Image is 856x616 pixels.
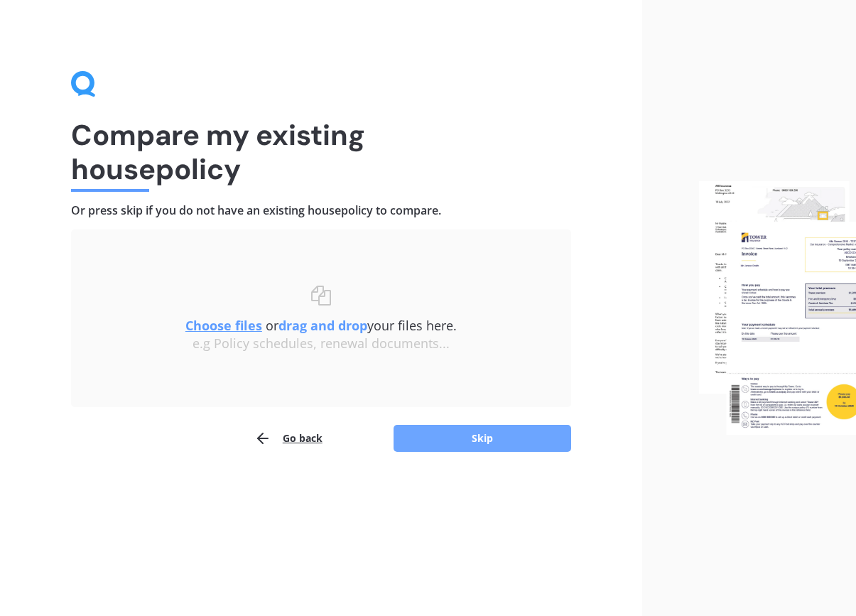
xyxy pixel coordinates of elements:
u: Choose files [185,317,262,334]
h1: Compare my existing house policy [71,118,571,186]
button: Skip [394,425,571,452]
img: files.webp [699,181,856,435]
h4: Or press skip if you do not have an existing house policy to compare. [71,203,571,218]
span: or your files here. [185,317,457,334]
button: Go back [254,424,323,453]
b: drag and drop [278,317,367,334]
div: e.g Policy schedules, renewal documents... [99,336,543,352]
